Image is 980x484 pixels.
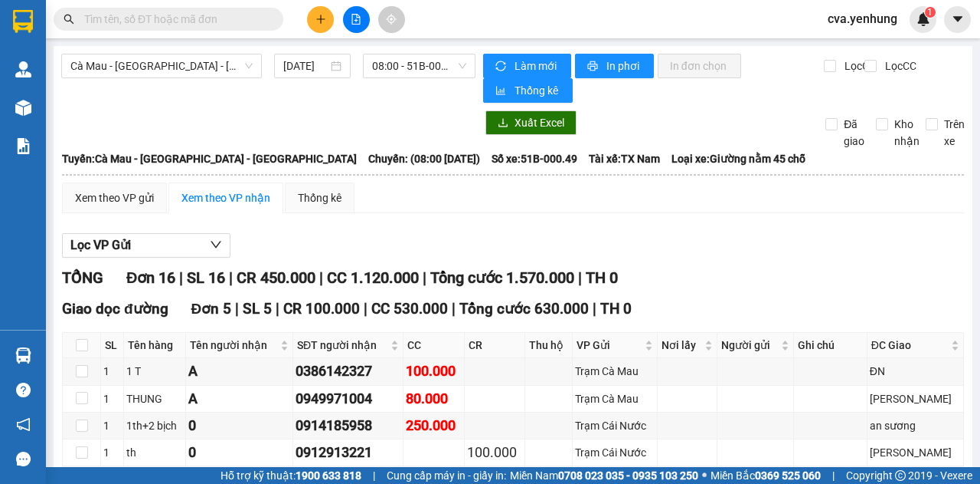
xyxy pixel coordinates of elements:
span: copyright [895,470,906,481]
td: Trạm Cái Nước [573,440,658,466]
span: Miền Bắc [710,467,821,484]
img: warehouse-icon [15,100,31,116]
div: [PERSON_NAME] [870,390,961,407]
button: syncLàm mới [483,54,571,78]
div: 1 [103,363,121,380]
th: Ghi chú [794,333,867,358]
img: warehouse-icon [15,347,31,364]
td: Trạm Cà Mau [573,386,658,413]
td: A [186,358,293,385]
div: 1 [103,444,121,461]
span: 08:00 - 51B-000.49 [372,54,465,77]
button: caret-down [944,6,971,33]
span: Lọc VP Gửi [70,235,131,255]
span: Tổng cước 1.570.000 [430,268,574,287]
td: 0949971004 [293,386,403,413]
span: Nơi lấy [661,337,702,354]
input: Tìm tên, số ĐT hoặc mã đơn [84,11,265,28]
th: SL [101,333,124,358]
strong: 1900 633 818 [296,469,361,482]
div: 0914185958 [296,415,400,436]
span: Xuất Excel [514,114,564,131]
div: an sương [870,417,961,434]
span: cva.yenhung [815,9,910,28]
span: VP Gửi [577,337,642,354]
span: Trên xe [938,116,971,150]
div: 0 [188,442,290,463]
span: Lọc CC [879,58,919,74]
span: Đơn 5 [191,300,232,318]
button: aim [378,6,405,33]
span: notification [16,417,31,432]
button: Lọc VP Gửi [62,233,230,258]
div: Trạm Cái Nước [575,417,655,434]
span: SL 5 [243,300,272,318]
div: [PERSON_NAME] [870,444,961,461]
span: TỔNG [62,268,103,287]
span: download [498,117,508,130]
td: 0 [186,440,293,466]
div: 0386142327 [296,361,400,382]
div: 1 [103,417,121,434]
span: CR 450.000 [237,268,315,287]
th: Thu hộ [525,333,573,358]
span: Đơn 16 [126,268,175,287]
span: Tổng cước 630.000 [459,300,589,318]
span: | [423,268,426,287]
span: caret-down [951,12,965,26]
div: Trạm Cà Mau [575,363,655,380]
span: CC 530.000 [371,300,448,318]
span: | [235,300,239,318]
span: printer [587,61,600,73]
span: Thống kê [514,82,560,99]
span: | [593,300,596,318]
span: Lọc CR [838,58,878,74]
span: bar-chart [495,85,508,97]
button: printerIn phơi [575,54,654,78]
span: Loại xe: Giường nằm 45 chỗ [671,150,805,167]
div: 1th+2 bịch [126,417,183,434]
th: Tên hàng [124,333,186,358]
span: Miền Nam [510,467,698,484]
span: Tên người nhận [190,337,277,354]
span: message [16,452,31,466]
div: 1 T [126,363,183,380]
span: Giao dọc đường [62,300,168,318]
span: Chuyến: (08:00 [DATE]) [368,150,480,167]
td: 0912913221 [293,440,403,466]
span: SĐT người nhận [297,337,387,354]
div: THUNG [126,390,183,407]
span: CC 1.120.000 [327,268,419,287]
b: Tuyến: Cà Mau - [GEOGRAPHIC_DATA] - [GEOGRAPHIC_DATA] [62,153,357,165]
button: downloadXuất Excel [485,110,577,135]
td: Trạm Cái Nước [573,413,658,440]
div: A [188,388,290,410]
span: Đã giao [838,116,871,150]
div: 100.000 [406,361,462,382]
span: | [229,268,233,287]
span: Cà Mau - Sài Gòn - Đồng Nai [70,54,253,77]
strong: 0708 023 035 - 0935 103 250 [558,469,698,482]
span: plus [315,14,326,25]
td: 0914185958 [293,413,403,440]
span: CR 100.000 [283,300,360,318]
span: | [276,300,279,318]
input: 13/08/2025 [283,58,328,74]
span: search [64,14,74,25]
td: 0386142327 [293,358,403,385]
div: 0 [188,415,290,436]
span: ĐC Giao [871,337,948,354]
span: aim [386,14,397,25]
td: A [186,386,293,413]
span: Cung cấp máy in - giấy in: [387,467,506,484]
div: 250.000 [406,415,462,436]
span: SL 16 [187,268,225,287]
span: Người gửi [721,337,778,354]
div: 80.000 [406,388,462,410]
img: icon-new-feature [916,12,930,26]
span: | [578,268,582,287]
span: In phơi [606,58,642,74]
span: Tài xế: TX Nam [589,150,660,167]
span: | [179,268,183,287]
div: 100.000 [467,442,523,463]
